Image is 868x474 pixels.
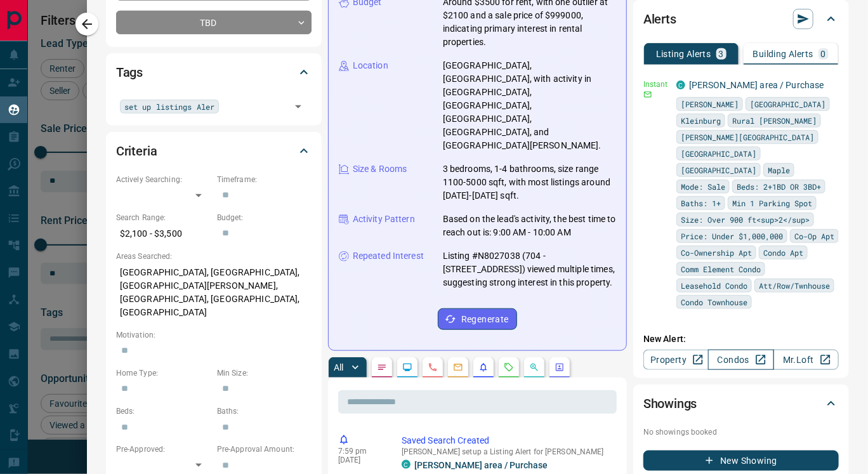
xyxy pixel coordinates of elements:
span: Kleinburg [681,114,721,127]
span: Comm Element Condo [681,263,761,275]
svg: Opportunities [529,362,539,372]
svg: Calls [428,362,438,372]
p: 3 [719,49,724,58]
p: [DATE] [338,456,383,464]
div: TBD [116,11,312,34]
button: New Showing [643,451,839,471]
div: Alerts [643,4,839,34]
p: [GEOGRAPHIC_DATA], [GEOGRAPHIC_DATA], with activity in [GEOGRAPHIC_DATA], [GEOGRAPHIC_DATA], [GEO... [443,59,616,152]
span: Co-Ownership Apt [681,246,752,259]
div: condos.ca [676,81,685,89]
h2: Criteria [116,141,157,161]
p: Pre-Approval Amount: [217,444,312,455]
a: [PERSON_NAME] area / Purchase [414,460,548,470]
button: Regenerate [438,308,517,330]
span: [GEOGRAPHIC_DATA] [681,147,756,160]
a: [PERSON_NAME] area / Purchase [689,80,824,90]
p: 3 bedrooms, 1-4 bathrooms, size range 1100-5000 sqft, with most listings around [DATE]-[DATE] sqft. [443,162,616,202]
p: Building Alerts [753,49,813,58]
span: Baths: 1+ [681,197,721,209]
p: Timeframe: [217,174,312,185]
p: $2,100 - $3,500 [116,223,211,244]
span: Price: Under $1,000,000 [681,230,783,242]
svg: Agent Actions [555,362,565,372]
span: Condo Townhouse [681,296,747,308]
p: [PERSON_NAME] setup a Listing Alert for [PERSON_NAME] [402,447,612,456]
span: [GEOGRAPHIC_DATA] [750,98,825,110]
span: [GEOGRAPHIC_DATA] [681,164,756,176]
svg: Listing Alerts [478,362,489,372]
p: No showings booked [643,426,839,438]
p: 0 [821,49,826,58]
svg: Lead Browsing Activity [402,362,412,372]
p: Search Range: [116,212,211,223]
div: Criteria [116,136,312,166]
a: Property [643,350,709,370]
p: Size & Rooms [353,162,407,176]
span: Size: Over 900 ft<sup>2</sup> [681,213,810,226]
h2: Alerts [643,9,676,29]
button: Open [289,98,307,115]
p: Instant [643,79,669,90]
p: Budget: [217,212,312,223]
span: Att/Row/Twnhouse [759,279,830,292]
p: Based on the lead's activity, the best time to reach out is: 9:00 AM - 10:00 AM [443,213,616,239]
p: 7:59 pm [338,447,383,456]
p: Min Size: [217,367,312,379]
span: [PERSON_NAME][GEOGRAPHIC_DATA] [681,131,814,143]
p: Areas Searched: [116,251,312,262]
p: Beds: [116,405,211,417]
p: Listing Alerts [656,49,711,58]
p: Listing #N8027038 (704 - [STREET_ADDRESS]) viewed multiple times, suggesting strong interest in t... [443,249,616,289]
p: Actively Searching: [116,174,211,185]
p: Pre-Approved: [116,444,211,455]
span: Beds: 2+1BD OR 3BD+ [737,180,821,193]
svg: Emails [453,362,463,372]
span: [PERSON_NAME] [681,98,739,110]
p: Motivation: [116,329,312,341]
span: Mode: Sale [681,180,725,193]
div: Showings [643,388,839,419]
span: Leasehold Condo [681,279,747,292]
span: Condo Apt [763,246,803,259]
a: Condos [708,350,773,370]
svg: Email [643,90,652,99]
p: Activity Pattern [353,213,415,226]
p: Repeated Interest [353,249,424,263]
div: Tags [116,57,312,88]
p: New Alert: [643,332,839,346]
span: Maple [768,164,790,176]
span: Min 1 Parking Spot [732,197,812,209]
svg: Notes [377,362,387,372]
p: All [334,363,344,372]
div: condos.ca [402,460,411,469]
span: Co-Op Apt [794,230,834,242]
p: [GEOGRAPHIC_DATA], [GEOGRAPHIC_DATA], [GEOGRAPHIC_DATA][PERSON_NAME], [GEOGRAPHIC_DATA], [GEOGRAP... [116,262,312,323]
p: Baths: [217,405,312,417]
h2: Showings [643,393,697,414]
p: Saved Search Created [402,434,612,447]
span: Rural [PERSON_NAME] [732,114,817,127]
span: set up listings Aler [124,100,214,113]
p: Home Type: [116,367,211,379]
svg: Requests [504,362,514,372]
a: Mr.Loft [773,350,839,370]
h2: Tags [116,62,143,82]
p: Location [353,59,388,72]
